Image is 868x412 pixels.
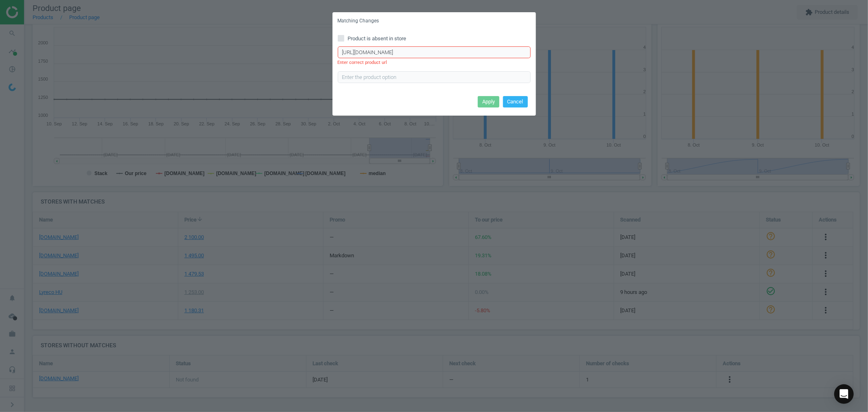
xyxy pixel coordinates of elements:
[346,35,408,42] span: Product is absent in store
[338,71,531,83] input: Enter the product option
[338,46,531,59] input: Enter correct product URL
[834,384,854,404] div: Open Intercom Messenger
[338,18,379,24] h5: Matching Changes
[338,59,531,66] div: Enter correct product url
[478,96,499,107] button: Apply
[503,96,528,107] button: Cancel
